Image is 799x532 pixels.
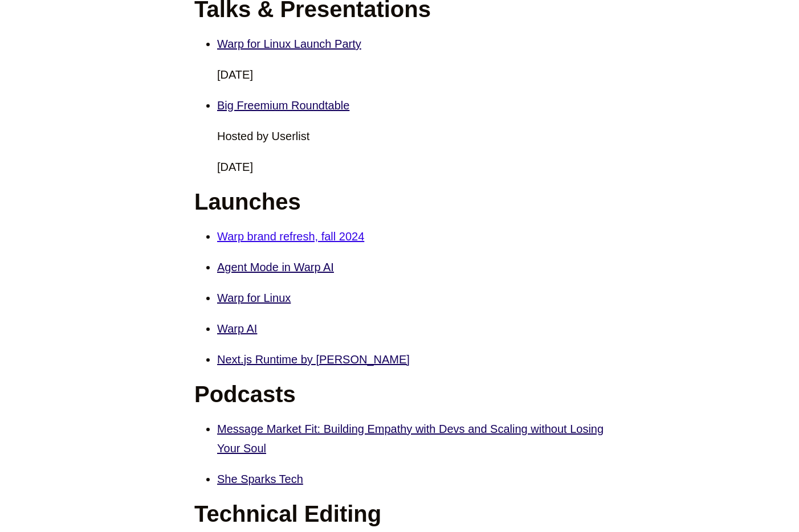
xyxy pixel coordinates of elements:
[217,473,303,485] a: She Sparks Tech
[217,322,257,335] a: Warp AI
[217,38,361,50] a: Warp for Linux Launch Party
[217,353,410,366] a: Next.js Runtime by [PERSON_NAME]
[217,99,349,112] a: Big Freemium Roundtable
[217,157,605,177] p: [DATE]
[194,500,605,527] h2: Technical Editing
[194,380,605,408] h2: Podcasts
[194,188,605,215] h2: Launches
[217,126,605,146] p: Hosted by Userlist
[217,292,291,304] a: Warp for Linux
[217,65,605,84] p: [DATE]
[217,230,364,243] a: Warp brand refresh, fall 2024
[217,261,334,273] a: Agent Mode in Warp AI
[217,423,604,455] a: Message Market Fit: Building Empathy with Devs and Scaling without Losing Your Soul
